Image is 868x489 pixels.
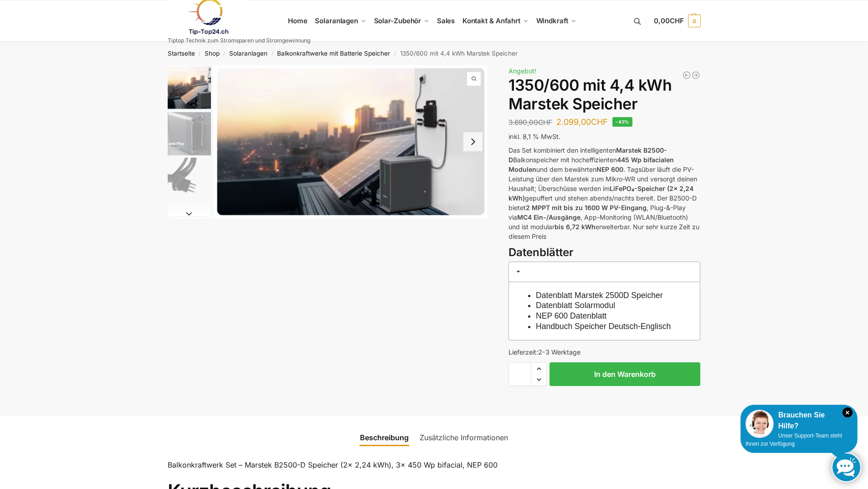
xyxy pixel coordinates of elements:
[213,65,488,218] a: Balkonkraftwerk mit Marstek Speicher5 1
[220,50,229,57] span: /
[596,165,623,173] strong: NEP 600
[165,202,211,247] li: 4 / 9
[654,16,683,25] span: 0,00
[277,50,390,57] a: Balkonkraftwerke mit Batterie Speicher
[556,117,608,127] bdi: 2.099,00
[370,0,433,41] a: Solar-Zubehör
[538,118,552,127] span: CHF
[267,50,277,57] span: /
[354,427,414,448] a: Beschreibung
[508,362,531,386] input: Produktmenge
[508,245,700,261] h3: Datenblätter
[315,16,358,25] span: Solaranlagen
[745,410,853,432] div: Brauchen Sie Hilfe?
[670,16,684,25] span: CHF
[311,0,370,41] a: Solaranlagen
[745,432,842,447] span: Unser Support-Team steht Ihnen zur Verfügung
[517,213,580,221] strong: MC4 Ein-/Ausgänge
[508,76,700,113] h1: 1350/600 mit 4,4 kWh Marstek Speicher
[374,16,421,25] span: Solar-Zubehör
[842,407,853,417] i: Schließen
[508,118,552,127] bdi: 3.690,00
[745,410,774,438] img: Customer service
[508,348,580,356] span: Lieferzeit:
[462,16,520,25] span: Kontakt & Anfahrt
[532,0,580,41] a: Windkraft
[612,117,632,127] span: -43%
[168,203,211,247] img: ChatGPT Image 29. März 2025, 12_41_06
[531,374,546,386] span: Reduce quantity
[536,291,663,300] a: Datenblatt Marstek 2500D Speicher
[168,459,701,471] p: Balkonkraftwerk Set – Marstek B2500-D Speicher (2x 2,24 kWh), 3× 450 Wp bifacial, NEP 600
[688,15,701,27] span: 0
[550,362,700,386] button: In den Warenkorb
[168,158,211,201] img: Anschlusskabel-3meter_schweizer-stecker
[168,65,211,110] img: Balkonkraftwerk mit Marstek Speicher
[151,41,717,65] nav: Breadcrumb
[536,16,568,25] span: Windkraft
[531,363,546,375] span: Increase quantity
[463,132,483,151] button: Next slide
[536,311,606,320] a: NEP 600 Datenblatt
[414,427,514,448] a: Zusätzliche Informationen
[536,322,671,331] a: Handbuch Speicher Deutsch-Englisch
[654,7,700,35] a: 0,00CHF 0
[433,0,458,41] a: Sales
[591,117,608,127] span: CHF
[508,67,536,75] span: Angebot!
[508,133,560,140] span: inkl. 8,1 % MwSt.
[555,223,596,231] strong: bis 6,72 kWh
[168,50,195,57] a: Startseite
[168,38,310,43] p: Tiptop Technik zum Stromsparen und Stromgewinnung
[205,50,220,57] a: Shop
[168,112,211,155] img: Marstek Balkonkraftwerk
[526,204,647,211] strong: 2 MPPT mit bis zu 1600 W PV-Eingang
[538,348,580,356] span: 2-3 Werktage
[390,50,400,57] span: /
[536,301,615,310] a: Datenblatt Solarmodul
[213,65,488,218] img: Balkonkraftwerk mit Marstek Speicher
[165,111,211,156] li: 2 / 9
[458,0,532,41] a: Kontakt & Anfahrt
[165,65,211,111] li: 1 / 9
[229,50,267,57] a: Solaranlagen
[168,209,211,218] button: Next slide
[213,65,488,218] li: 1 / 9
[165,156,211,202] li: 3 / 9
[195,50,205,57] span: /
[691,71,700,80] a: 2250/600 mit 6,6 kWh Marstek Speicher
[437,16,455,25] span: Sales
[508,145,700,241] p: Das Set kombiniert den intelligenten Balkonspeicher mit hocheffizienten und dem bewährten . Tagsü...
[682,71,691,80] a: Steckerkraftwerk mit 8 KW Speicher und 8 Solarmodulen mit 3600 Watt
